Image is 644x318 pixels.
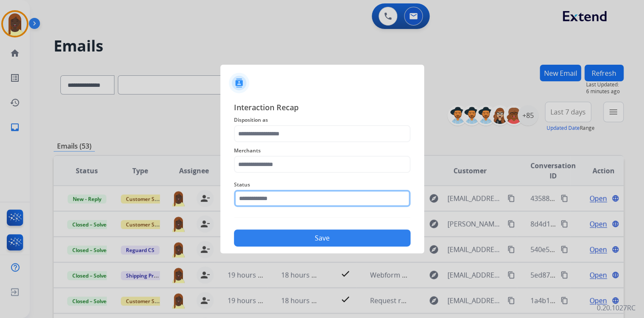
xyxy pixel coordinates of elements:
[229,73,249,93] img: contactIcon
[234,180,410,190] span: Status
[234,217,410,218] img: contact-recap-line.svg
[597,303,635,313] p: 0.20.1027RC
[234,101,410,115] span: Interaction Recap
[234,115,410,125] span: Disposition as
[234,229,410,246] button: Save
[234,146,410,156] span: Merchants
